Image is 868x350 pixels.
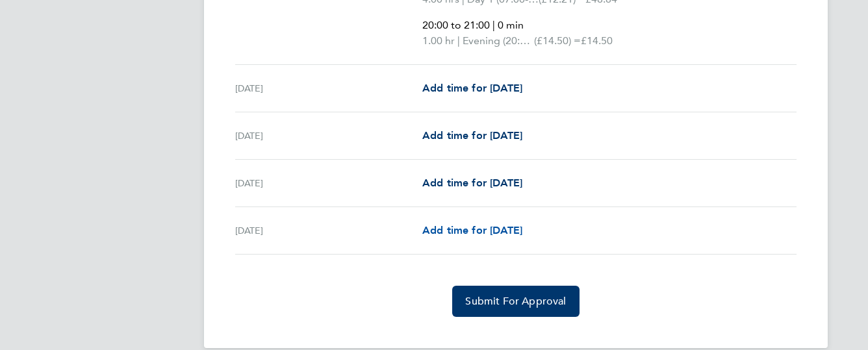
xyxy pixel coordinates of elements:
span: Add time for [DATE] [422,82,522,94]
span: Add time for [DATE] [422,177,522,189]
span: Evening (20:00 - 22:00) [463,33,534,49]
div: [DATE] [235,81,422,96]
div: [DATE] [235,128,422,144]
span: 1.00 hr [422,34,455,47]
span: (£14.50) = [534,34,581,47]
span: 20:00 to 21:00 [422,19,490,31]
a: Add time for [DATE] [422,175,522,191]
a: Add time for [DATE] [422,128,522,144]
div: [DATE] [235,223,422,238]
span: £14.50 [581,34,613,47]
span: 0 min [498,19,524,31]
button: Submit For Approval [452,286,579,317]
span: | [492,19,495,31]
span: | [457,34,460,47]
span: Submit For Approval [465,295,566,308]
div: [DATE] [235,175,422,191]
a: Add time for [DATE] [422,81,522,96]
span: Add time for [DATE] [422,224,522,236]
a: Add time for [DATE] [422,223,522,238]
span: Add time for [DATE] [422,129,522,142]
